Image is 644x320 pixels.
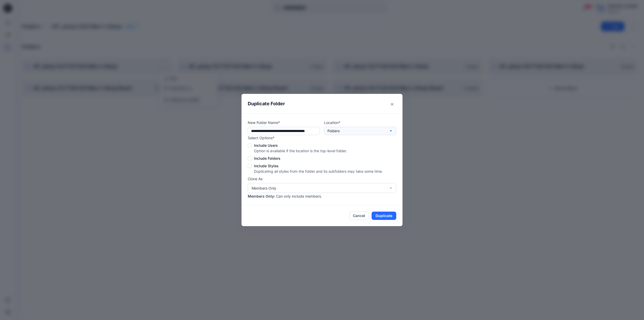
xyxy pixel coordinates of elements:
p: Clone As [248,176,396,182]
p: Select Options* [248,135,383,141]
span: Include Users [254,143,278,148]
p: Can only include members. [276,193,322,199]
button: Close [388,100,396,108]
div: Members Only [252,185,386,191]
p: Members Only : [248,193,275,199]
p: Location* [324,120,396,125]
p: Option is available if the location is the top-level folder. [254,148,383,154]
header: Duplicate Folder [242,94,403,113]
p: Duplicating all styles from the folder and its subfolders may take some time. [254,169,383,174]
p: Folders [327,128,340,134]
span: Include Styles [254,163,279,169]
p: New Folder Name* [248,120,320,125]
button: Cancel [350,212,368,220]
button: Folders [324,127,396,135]
span: Include Folders [254,156,280,161]
button: Duplicate [372,212,396,220]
